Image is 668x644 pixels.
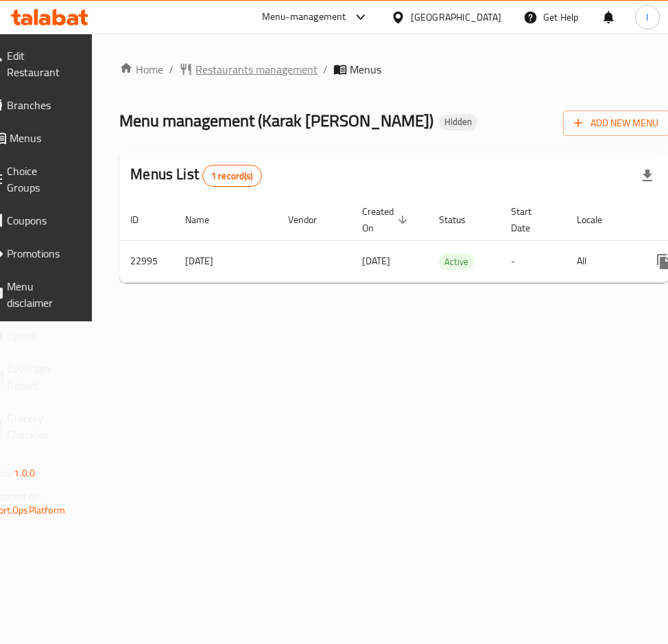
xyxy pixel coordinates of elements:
a: Restaurants management [179,61,318,78]
span: 1.0.0 [14,464,35,482]
a: Home [119,61,163,78]
td: All [566,240,636,282]
span: Choice Groups [7,163,72,196]
span: Hidden [439,116,477,128]
div: Total records count [202,165,262,187]
span: [DATE] [362,252,390,270]
span: Vendor [288,211,335,228]
div: Menu-management [262,9,346,25]
span: Created On [362,203,411,236]
td: 22995 [119,240,174,282]
span: Menu disclaimer [7,278,72,311]
span: Locale [577,211,620,228]
span: Status [439,211,484,228]
span: Start Date [511,203,549,236]
h2: Menus List [130,164,261,187]
span: Edit Restaurant [7,47,72,80]
span: Coupons [7,212,72,229]
span: Restaurants management [195,61,318,78]
span: Upsell [7,327,72,344]
span: Add New Menu [574,115,658,132]
span: Menus [10,130,72,146]
div: [GEOGRAPHIC_DATA] [411,10,501,25]
span: Menu management ( Karak [PERSON_NAME] ) [119,105,433,136]
span: Active [439,254,474,270]
span: Menus [350,61,381,78]
span: Grocery Checklist [7,410,72,443]
div: Export file [631,159,664,192]
td: - [500,240,566,282]
span: Name [185,211,227,228]
span: Branches [7,97,72,113]
li: / [323,61,328,78]
span: Promotions [7,245,72,262]
td: [DATE] [174,240,277,282]
span: Coverage Report [7,360,72,393]
span: ID [130,211,156,228]
div: Hidden [439,114,477,130]
span: 1 record(s) [203,170,261,183]
li: / [169,61,174,78]
span: I [646,10,648,25]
